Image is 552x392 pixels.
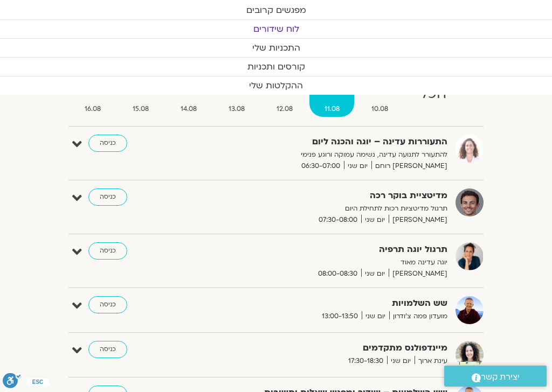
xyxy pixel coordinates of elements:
a: כניסה [88,242,127,260]
span: יום שני [361,268,389,279]
span: [PERSON_NAME] [389,214,447,226]
a: הכל [405,74,461,117]
strong: שש השלמויות [216,296,447,311]
span: יצירת קשר [481,370,520,384]
a: כניסה [88,296,127,313]
span: מועדון פמה צ'ודרון [389,311,447,322]
a: כניסה [88,135,127,152]
span: 08:00-08:30 [314,268,361,279]
span: [PERSON_NAME] רוחם [371,160,447,172]
span: 15.08 [118,103,163,115]
a: ד13.08 [213,74,259,117]
a: ה14.08 [165,74,211,117]
span: 12.08 [261,103,307,115]
a: א10.08 [356,74,403,117]
strong: מדיטציית בוקר רכה [216,188,447,203]
p: להתעורר לתנועה עדינה, נשימה עמוקה ורוגע פנימי [216,149,447,160]
span: 13.08 [213,103,259,115]
span: 16.08 [70,103,115,115]
span: 11.08 [309,103,354,115]
strong: התעוררות עדינה – יוגה והכנה ליום [216,135,447,149]
a: ג12.08 [261,74,307,117]
span: [PERSON_NAME] [389,268,447,279]
a: ש16.08 [70,74,115,117]
a: ו15.08 [118,74,163,117]
span: יום שני [361,214,389,226]
span: יום שני [387,355,415,367]
span: יום שני [362,311,389,322]
p: תרגול מדיטציות רכות לתחילת היום [216,203,447,214]
strong: תרגול יוגה תרפיה [216,242,447,257]
p: יוגה עדינה מאוד [216,257,447,268]
a: כניסה [88,188,127,206]
a: כניסה [88,341,127,358]
span: 14.08 [165,103,211,115]
span: יום שני [344,160,371,172]
span: 13:00-13:50 [318,311,362,322]
a: יצירת קשר [444,366,547,387]
a: ב11.08 [309,74,354,117]
span: 17:30-18:30 [344,355,387,367]
strong: מיינדפולנס מתקדמים [216,341,447,355]
span: 07:30-08:00 [315,214,361,226]
span: 06:30-07:00 [298,160,344,172]
span: 10.08 [356,103,403,115]
span: עינת ארוך [415,355,447,367]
